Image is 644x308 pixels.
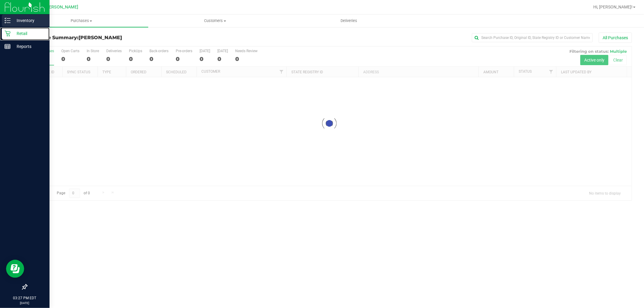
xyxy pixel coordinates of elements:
[282,14,416,27] a: Deliveries
[45,5,78,10] span: [PERSON_NAME]
[6,260,24,278] iframe: Resource center
[11,43,47,50] p: Reports
[78,35,122,40] span: [PERSON_NAME]
[11,17,47,24] p: Inventory
[5,30,11,37] inline-svg: Retail
[14,14,148,27] a: Purchases
[599,33,632,43] button: All Purchases
[27,35,228,40] h3: Purchase Summary:
[593,5,633,9] span: Hi, [PERSON_NAME]!
[3,295,47,301] p: 03:27 PM EDT
[5,17,11,24] inline-svg: Inventory
[14,18,148,24] span: Purchases
[11,30,47,37] p: Retail
[332,18,365,24] span: Deliveries
[149,18,282,24] span: Customers
[472,33,593,42] input: Search Purchase ID, Original ID, State Registry ID or Customer Name...
[3,301,47,305] p: [DATE]
[148,14,282,27] a: Customers
[5,43,11,49] inline-svg: Reports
